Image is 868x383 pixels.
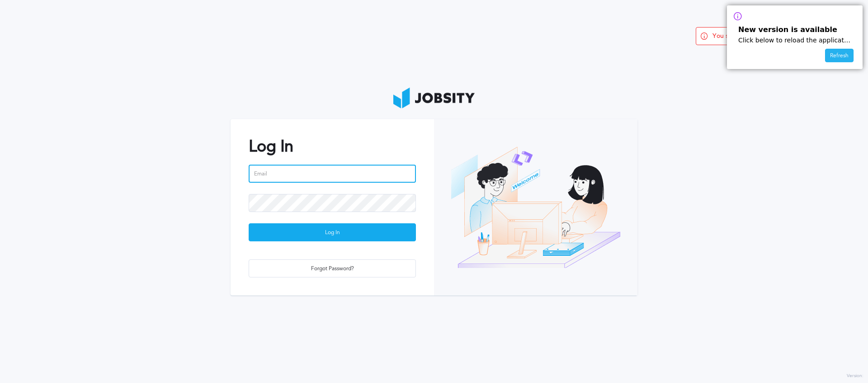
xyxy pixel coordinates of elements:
p: New version is available [738,26,851,34]
div: Log In [249,224,415,242]
button: Refresh [825,49,854,62]
input: Email [249,165,416,183]
span: You session has expired. Please log in again. [712,32,840,40]
p: Click below to reload the application [738,37,851,44]
h2: Log In [249,137,416,156]
div: Refresh [826,49,853,63]
div: Forgot Password? [249,260,415,278]
button: Log In [249,223,416,241]
button: Forgot Password? [249,259,416,277]
label: Version: [847,374,863,379]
